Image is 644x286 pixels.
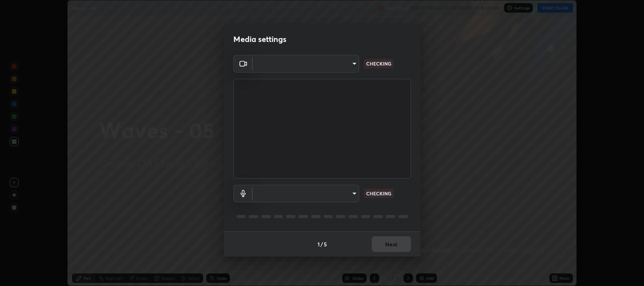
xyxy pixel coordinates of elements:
p: CHECKING [366,190,391,197]
h2: Media settings [233,34,286,44]
div: ​ [253,55,359,73]
h4: 1 [317,240,320,248]
h4: 5 [324,240,327,248]
h4: / [321,240,323,248]
div: ​ [253,185,359,202]
p: CHECKING [366,60,391,67]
